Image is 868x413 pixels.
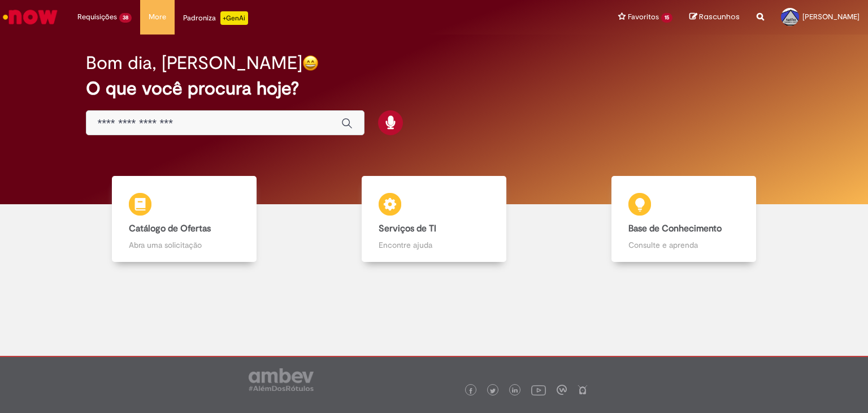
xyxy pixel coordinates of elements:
p: Encontre ajuda [379,239,489,251]
span: 38 [119,13,132,23]
img: logo_footer_workplace.png [557,385,567,395]
b: Serviços de TI [379,223,436,234]
p: Abra uma solicitação [129,239,240,251]
span: [PERSON_NAME] [802,12,860,21]
span: Rascunhos [699,11,740,22]
span: 15 [661,13,672,23]
p: +GenAi [220,11,248,25]
img: happy-face.png [302,55,319,71]
h2: Bom dia, [PERSON_NAME] [86,53,302,73]
a: Catálogo de Ofertas Abra uma solicitação [59,176,309,263]
img: ServiceNow [1,6,59,28]
img: logo_footer_youtube.png [531,382,546,397]
img: logo_footer_twitter.png [490,388,496,394]
div: Padroniza [183,11,248,25]
img: logo_footer_facebook.png [468,388,474,394]
span: Favoritos [628,11,659,23]
b: Base de Conhecimento [628,223,722,234]
b: Catálogo de Ofertas [129,223,211,234]
a: Rascunhos [689,12,740,23]
span: More [149,11,166,23]
img: logo_footer_naosei.png [578,385,588,395]
img: logo_footer_linkedin.png [512,388,518,394]
a: Base de Conhecimento Consulte e aprenda [559,176,809,263]
span: Requisições [77,11,117,23]
p: Consulte e aprenda [628,239,739,251]
h2: O que você procura hoje? [86,79,783,98]
img: logo_footer_ambev_rotulo_gray.png [249,368,314,391]
a: Serviços de TI Encontre ajuda [309,176,559,263]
